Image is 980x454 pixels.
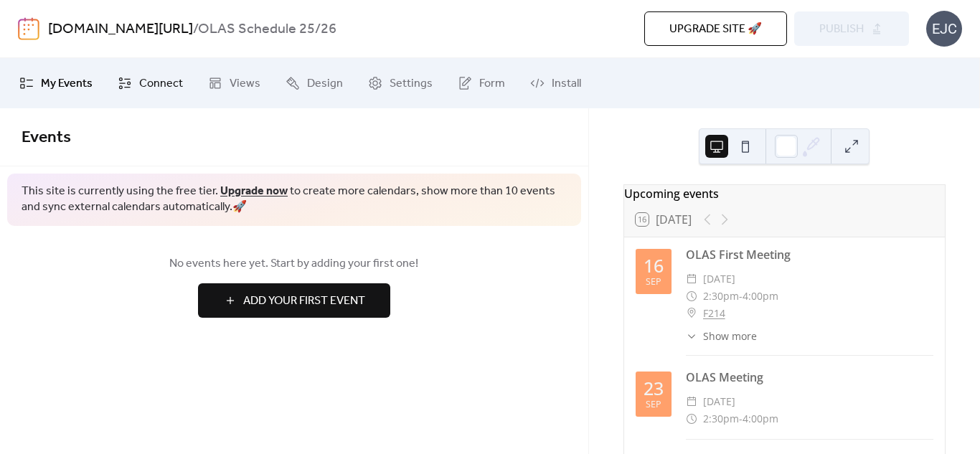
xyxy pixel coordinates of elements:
[275,64,354,103] a: Design
[686,393,697,410] div: ​
[22,184,567,216] span: This site is currently using the free tier. to create more calendars, show more than 10 events an...
[686,288,697,305] div: ​
[198,16,336,43] b: OLAS Schedule 25/26
[686,270,697,288] div: ​
[646,278,661,287] div: Sep
[646,400,661,410] div: Sep
[703,288,739,305] span: 2:30pm
[390,75,433,93] span: Settings
[926,11,962,47] div: EJC
[686,246,933,263] div: OLAS First Meeting
[686,328,697,344] div: ​
[669,21,762,38] span: Upgrade site 🚀
[479,75,505,93] span: Form
[552,75,581,93] span: Install
[22,283,567,318] a: Add Your First Event
[193,16,198,43] b: /
[739,288,743,305] span: -
[139,75,183,93] span: Connect
[703,393,735,410] span: [DATE]
[686,410,697,427] div: ​
[220,180,288,202] a: Upgrade now
[703,270,735,288] span: [DATE]
[703,305,725,322] a: F214
[739,410,743,427] span: -
[686,369,933,386] div: OLAS Meeting
[644,379,664,397] div: 23
[743,288,778,305] span: 4:00pm
[18,17,39,40] img: logo
[743,410,778,427] span: 4:00pm
[307,75,343,93] span: Design
[447,64,516,103] a: Form
[107,64,194,103] a: Connect
[703,410,739,427] span: 2:30pm
[624,185,945,202] div: Upcoming events
[686,305,697,322] div: ​
[230,75,260,93] span: Views
[644,257,664,275] div: 16
[9,64,103,103] a: My Events
[48,16,193,43] a: [DOMAIN_NAME][URL]
[243,293,365,310] span: Add Your First Event
[41,75,93,93] span: My Events
[198,283,390,318] button: Add Your First Event
[22,122,71,153] span: Events
[644,11,787,46] button: Upgrade site 🚀
[703,328,757,344] span: Show more
[357,64,443,103] a: Settings
[197,64,271,103] a: Views
[22,255,567,273] span: No events here yet. Start by adding your first one!
[519,64,592,103] a: Install
[686,328,757,344] button: ​Show more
